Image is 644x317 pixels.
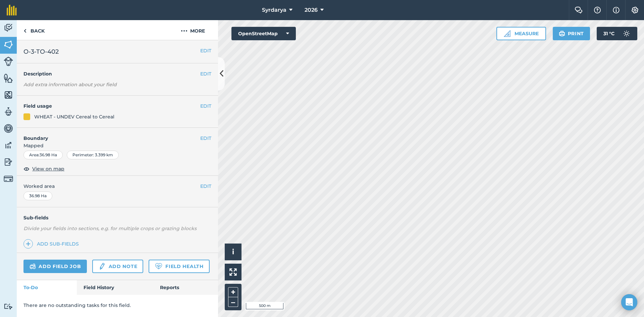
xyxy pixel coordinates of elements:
h4: Boundary [17,128,200,142]
a: Reports [153,280,218,295]
a: Field Health [149,260,209,273]
img: svg+xml;base64,PD94bWwgdmVyc2lvbj0iMS4wIiBlbmNvZGluZz0idXRmLTgiPz4KPCEtLSBHZW5lcmF0b3I6IEFkb2JlIE... [4,123,13,134]
span: View on map [32,165,64,172]
div: Perimeter : 3.399 km [67,151,119,159]
img: svg+xml;base64,PHN2ZyB4bWxucz0iaHR0cDovL3d3dy53My5vcmcvMjAwMC9zdmciIHdpZHRoPSIxOCIgaGVpZ2h0PSIyNC... [23,165,30,173]
img: svg+xml;base64,PHN2ZyB4bWxucz0iaHR0cDovL3d3dy53My5vcmcvMjAwMC9zdmciIHdpZHRoPSI1NiIgaGVpZ2h0PSI2MC... [4,73,13,83]
img: Two speech bubbles overlapping with the left bubble in the forefront [575,7,583,13]
span: O-3-TO-402 [23,47,59,56]
h4: Description [23,70,211,77]
div: WHEAT - UNDEV Cereal to Cereal [34,113,114,120]
button: EDIT [200,47,211,54]
button: 31 °C [597,27,637,40]
img: svg+xml;base64,PHN2ZyB4bWxucz0iaHR0cDovL3d3dy53My5vcmcvMjAwMC9zdmciIHdpZHRoPSI5IiBoZWlnaHQ9IjI0Ii... [23,27,26,35]
span: 2026 [305,6,318,14]
img: svg+xml;base64,PHN2ZyB4bWxucz0iaHR0cDovL3d3dy53My5vcmcvMjAwMC9zdmciIHdpZHRoPSIyMCIgaGVpZ2h0PSIyNC... [181,27,187,35]
img: svg+xml;base64,PHN2ZyB4bWxucz0iaHR0cDovL3d3dy53My5vcmcvMjAwMC9zdmciIHdpZHRoPSIxNCIgaGVpZ2h0PSIyNC... [26,240,31,248]
img: svg+xml;base64,PD94bWwgdmVyc2lvbj0iMS4wIiBlbmNvZGluZz0idXRmLTgiPz4KPCEtLSBHZW5lcmF0b3I6IEFkb2JlIE... [4,23,13,33]
img: svg+xml;base64,PHN2ZyB4bWxucz0iaHR0cDovL3d3dy53My5vcmcvMjAwMC9zdmciIHdpZHRoPSIxOSIgaGVpZ2h0PSIyNC... [559,30,565,38]
img: svg+xml;base64,PD94bWwgdmVyc2lvbj0iMS4wIiBlbmNvZGluZz0idXRmLTgiPz4KPCEtLSBHZW5lcmF0b3I6IEFkb2JlIE... [4,174,13,183]
img: svg+xml;base64,PD94bWwgdmVyc2lvbj0iMS4wIiBlbmNvZGluZz0idXRmLTgiPz4KPCEtLSBHZW5lcmF0b3I6IEFkb2JlIE... [4,107,13,117]
div: Open Intercom Messenger [621,294,637,310]
img: svg+xml;base64,PD94bWwgdmVyc2lvbj0iMS4wIiBlbmNvZGluZz0idXRmLTgiPz4KPCEtLSBHZW5lcmF0b3I6IEFkb2JlIE... [98,262,106,270]
button: Print [553,27,590,40]
a: Add sub-fields [23,239,82,249]
img: Four arrows, one pointing top left, one top right, one bottom right and the last bottom left [229,268,237,276]
img: svg+xml;base64,PD94bWwgdmVyc2lvbj0iMS4wIiBlbmNvZGluZz0idXRmLTgiPz4KPCEtLSBHZW5lcmF0b3I6IEFkb2JlIE... [4,57,13,66]
img: A cog icon [631,7,639,13]
button: OpenStreetMap [231,27,296,40]
button: EDIT [200,70,211,77]
img: svg+xml;base64,PD94bWwgdmVyc2lvbj0iMS4wIiBlbmNvZGluZz0idXRmLTgiPz4KPCEtLSBHZW5lcmF0b3I6IEFkb2JlIE... [4,157,13,167]
em: Divide your fields into sections, e.g. for multiple crops or grazing blocks [23,225,197,231]
span: Worked area [23,182,211,190]
img: fieldmargin Logo [7,5,17,15]
img: svg+xml;base64,PD94bWwgdmVyc2lvbj0iMS4wIiBlbmNvZGluZz0idXRmLTgiPz4KPCEtLSBHZW5lcmF0b3I6IEFkb2JlIE... [30,262,36,270]
a: Field History [77,280,153,295]
h4: Sub-fields [17,214,218,221]
p: There are no outstanding tasks for this field. [23,302,211,309]
button: More [168,20,218,40]
em: Add extra information about your field [23,82,117,88]
a: Back [17,20,51,40]
div: Area : 36.98 Ha [23,151,63,159]
button: EDIT [200,182,211,190]
button: i [225,244,241,260]
button: View on map [23,165,64,173]
span: i [232,248,234,256]
h4: Field usage [23,102,200,110]
img: svg+xml;base64,PD94bWwgdmVyc2lvbj0iMS4wIiBlbmNvZGluZz0idXRmLTgiPz4KPCEtLSBHZW5lcmF0b3I6IEFkb2JlIE... [4,303,13,310]
span: Syrdarya [262,6,286,14]
button: + [228,287,238,297]
img: svg+xml;base64,PHN2ZyB4bWxucz0iaHR0cDovL3d3dy53My5vcmcvMjAwMC9zdmciIHdpZHRoPSI1NiIgaGVpZ2h0PSI2MC... [4,90,13,100]
img: A question mark icon [593,7,601,13]
img: svg+xml;base64,PHN2ZyB4bWxucz0iaHR0cDovL3d3dy53My5vcmcvMjAwMC9zdmciIHdpZHRoPSIxNyIgaGVpZ2h0PSIxNy... [613,6,620,14]
button: EDIT [200,135,211,142]
img: svg+xml;base64,PD94bWwgdmVyc2lvbj0iMS4wIiBlbmNvZGluZz0idXRmLTgiPz4KPCEtLSBHZW5lcmF0b3I6IEFkb2JlIE... [620,27,633,40]
a: Add note [92,260,143,273]
button: EDIT [200,102,211,110]
button: – [228,297,238,307]
div: 36.98 Ha [23,192,52,200]
img: svg+xml;base64,PHN2ZyB4bWxucz0iaHR0cDovL3d3dy53My5vcmcvMjAwMC9zdmciIHdpZHRoPSI1NiIgaGVpZ2h0PSI2MC... [4,40,13,50]
button: Measure [496,27,546,40]
img: Ruler icon [504,30,511,37]
img: svg+xml;base64,PD94bWwgdmVyc2lvbj0iMS4wIiBlbmNvZGluZz0idXRmLTgiPz4KPCEtLSBHZW5lcmF0b3I6IEFkb2JlIE... [4,140,13,150]
a: Add field job [23,260,87,273]
span: Mapped [17,142,218,149]
a: To-Do [17,280,77,295]
span: 31 ° C [603,27,614,40]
